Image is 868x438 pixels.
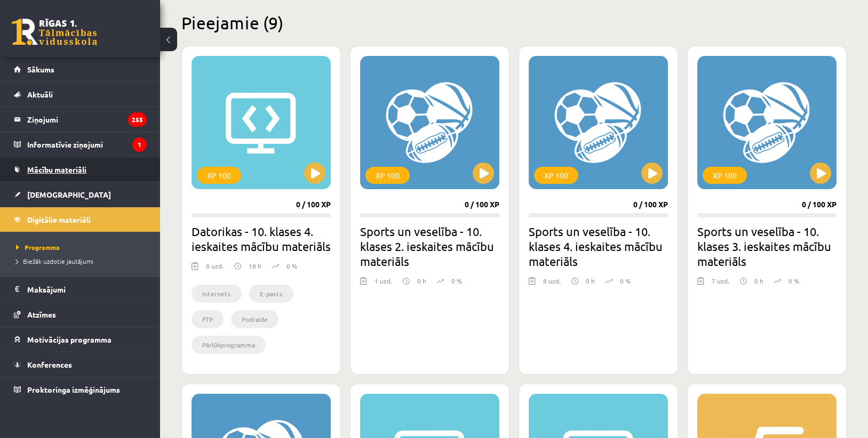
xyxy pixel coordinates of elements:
p: 0 % [620,276,631,286]
div: 7 uzd. [712,276,729,292]
a: Maksājumi [14,277,147,302]
span: [DEMOGRAPHIC_DATA] [27,190,111,199]
li: E-pasts [249,285,293,303]
li: FTP [192,310,224,328]
a: Ziņojumi255 [14,107,147,132]
h2: Sports un veselība - 10. klases 2. ieskaites mācību materiāls [360,224,499,269]
p: 0 h [417,276,426,286]
a: Aktuāli [14,82,147,107]
li: Podraide [231,310,278,328]
h2: Sports un veselība - 10. klases 3. ieskaites mācību materiāls [697,224,837,269]
a: Motivācijas programma [14,327,147,352]
h2: Sports un veselība - 10. klases 4. ieskaites mācību materiāls [529,224,668,269]
span: Aktuāli [27,90,53,99]
a: Sākums [14,57,147,82]
p: 0 % [451,276,462,286]
li: Pārlūkprogramma [192,336,266,354]
a: [DEMOGRAPHIC_DATA] [14,182,147,207]
span: Programma [16,243,60,252]
li: Internets [192,285,242,303]
span: Mācību materiāli [27,165,86,174]
p: 0 % [286,261,297,271]
a: Mācību materiāli [14,157,147,182]
i: 1 [132,137,147,152]
a: Biežāk uzdotie jautājumi [16,256,149,266]
p: 0 % [789,276,799,286]
a: Digitālie materiāli [14,207,147,232]
legend: Informatīvie ziņojumi [27,132,147,157]
a: Proktoringa izmēģinājums [14,377,147,402]
a: Atzīmes [14,302,147,327]
h2: Pieejamie (9) [181,12,847,33]
div: XP 100 [534,167,578,184]
div: 8 uzd. [543,276,561,292]
div: XP 100 [703,167,747,184]
i: 255 [128,112,147,127]
a: Rīgas 1. Tālmācības vidusskola [12,19,97,45]
span: Proktoringa izmēģinājums [27,385,120,394]
p: 0 h [586,276,595,286]
a: Programma [16,242,149,252]
div: XP 100 [365,167,410,184]
div: 8 uzd. [206,261,224,277]
p: 18 h [249,261,261,271]
legend: Maksājumi [27,277,147,302]
span: Atzīmes [27,310,56,319]
span: Motivācijas programma [27,335,112,344]
div: XP 100 [197,167,241,184]
span: Digitālie materiāli [27,215,91,224]
h2: Datorikas - 10. klases 4. ieskaites mācību materiāls [192,224,331,254]
p: 0 h [754,276,763,286]
span: Biežāk uzdotie jautājumi [16,257,93,265]
legend: Ziņojumi [27,107,147,132]
span: Sākums [27,64,54,74]
span: Konferences [27,360,72,369]
div: 1 uzd. [375,276,392,292]
a: Konferences [14,352,147,377]
a: Informatīvie ziņojumi1 [14,132,147,157]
